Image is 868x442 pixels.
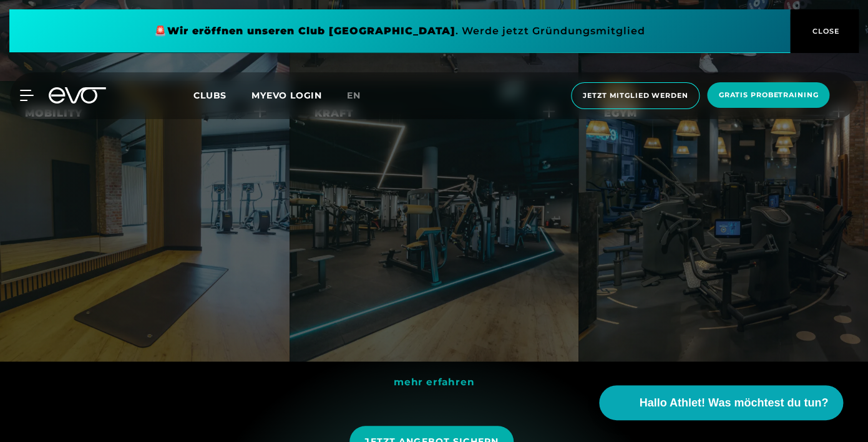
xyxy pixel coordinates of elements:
[703,82,833,109] a: Gratis Probetraining
[347,90,361,101] span: en
[599,385,843,420] button: Hallo Athlet! Was möchtest du tun?
[251,90,322,101] a: MYEVO LOGIN
[718,90,818,100] span: Gratis Probetraining
[347,89,376,103] a: en
[809,26,840,37] span: CLOSE
[583,90,688,101] span: Jetzt Mitglied werden
[394,376,474,388] span: mehr erfahren
[193,90,227,101] span: Clubs
[394,375,474,388] a: mehr erfahren
[193,89,251,101] a: Clubs
[567,82,703,109] a: Jetzt Mitglied werden
[790,9,859,53] button: CLOSE
[639,395,828,411] span: Hallo Athlet! Was möchtest du tun?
